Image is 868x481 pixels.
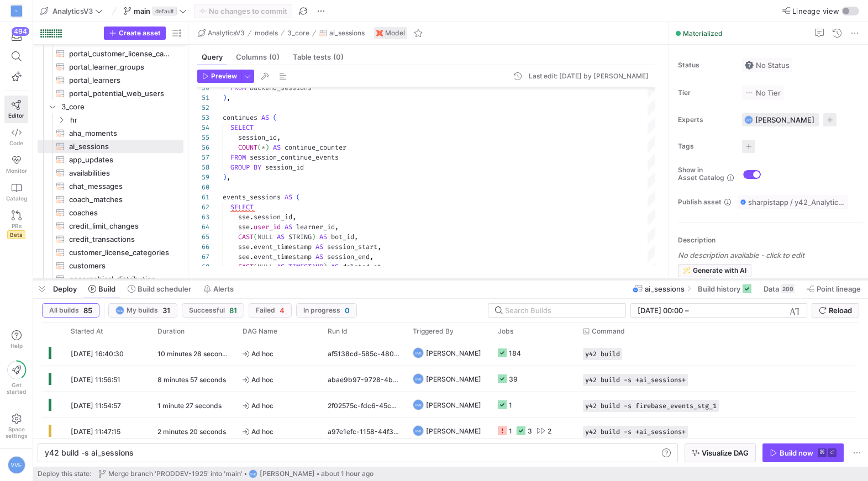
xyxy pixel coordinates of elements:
a: Monitor [4,151,28,178]
span: ai_sessions [329,29,365,37]
span: credit_limit_changes​​​​​​​​​​ [69,220,171,232]
div: 62 [197,202,209,212]
span: Tier [678,89,733,97]
span: session_id [265,163,304,172]
div: VVE [115,306,124,315]
span: portal_learner_groups​​​​​​​​​​ [69,61,171,73]
div: 200 [781,284,795,293]
span: sse [238,242,250,251]
button: Generate with AI [678,264,751,277]
span: AS [285,193,292,202]
span: Jobs [498,327,513,335]
span: availabilities​​​​​​​​​​ [69,167,171,179]
button: maindefault [121,4,190,18]
span: No Status [745,61,790,70]
span: CAST [238,262,254,271]
button: All builds85 [42,303,99,318]
span: [PERSON_NAME] [426,340,481,366]
span: Publish asset [678,198,722,206]
div: Press SPACE to select this row. [38,259,183,272]
div: Press SPACE to select this row. [38,166,183,179]
span: , [354,232,358,241]
span: AnalyticsV3 [208,29,245,37]
div: VVE [744,115,753,124]
div: Build now [780,448,813,457]
a: ai_sessions​​​​​​​​​​ [38,140,183,153]
div: 494 [12,27,29,36]
span: SELECT [230,123,254,132]
div: 67 [197,252,209,262]
span: y42 build -s firebase_events_stg_1 [585,402,717,410]
img: No status [745,61,754,70]
a: coaches​​​​​​​​​​ [38,206,183,219]
span: 3_core [61,101,182,113]
span: Triggered By [413,327,454,335]
span: about 1 hour ago [321,470,373,478]
span: continue_counter [285,143,346,152]
span: Command [592,327,625,335]
div: Press SPACE to select this row. [38,179,183,193]
button: Merge branch 'PRODDEV-1925' into 'main'VVE[PERSON_NAME]about 1 hour ago [96,467,376,481]
span: 81 [229,306,237,315]
button: VVEMy builds31 [108,303,177,318]
span: default [152,7,177,15]
a: portal_learners​​​​​​​​​​ [38,73,183,87]
span: 4 [280,306,285,315]
button: Getstarted [4,356,28,399]
div: Press SPACE to select this row. [38,126,183,140]
span: Query [202,54,223,61]
span: CAST [238,232,254,241]
span: . [250,242,254,251]
div: VVE [413,347,424,358]
span: events_sessions [223,193,281,202]
span: user_id [254,223,281,231]
span: Visualize DAG [702,448,749,457]
img: undefined [376,30,383,36]
span: No Tier [745,88,781,97]
span: Create asset [119,29,161,37]
div: Press SPACE to select this row. [38,113,183,126]
span: Model [385,29,405,37]
span: portal_customer_license_categories​​​​​​​​​​ [69,47,171,60]
button: Successful81 [182,303,244,318]
span: credit_transactions​​​​​​​​​​ [69,233,171,246]
span: ( [273,113,277,122]
a: portal_learner_groups​​​​​​​​​​ [38,60,183,73]
a: aha_moments​​​​​​​​​​ [38,126,183,140]
span: FROM [230,153,246,162]
button: Build [83,279,120,298]
button: Reload [812,303,859,318]
span: Data [764,284,779,293]
span: app_updates​​​​​​​​​​ [69,154,171,166]
span: Editor [8,112,24,119]
a: coach_matches​​​​​​​​​​ [38,193,183,206]
span: Materialized [683,29,723,38]
span: customer_license_categories​​​​​​​​​​ [69,246,171,259]
span: STRING [288,232,312,241]
div: 53 [197,113,209,123]
span: sse [238,223,250,231]
div: VVE [413,425,424,436]
span: , [227,93,230,102]
span: AS [285,223,292,231]
input: Search Builds [505,306,617,315]
span: Catalog [6,195,27,202]
div: 61 [197,192,209,202]
div: Press SPACE to select this row. [38,73,183,87]
button: 494 [4,27,28,46]
a: S [4,2,28,20]
p: Description [678,236,864,244]
div: 184 [509,340,521,366]
span: (0) [269,54,280,61]
a: Catalog [4,178,28,206]
span: deleted_at [343,262,381,271]
span: aha_moments​​​​​​​​​​ [69,127,171,140]
span: sse [238,213,250,221]
span: DAG Name [243,327,277,335]
button: No statusNo Status [742,58,792,72]
a: app_updates​​​​​​​​​​ [38,153,183,166]
span: Run Id [328,327,348,335]
span: , [381,262,385,271]
span: y42 build [585,350,620,358]
span: . [250,252,254,261]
